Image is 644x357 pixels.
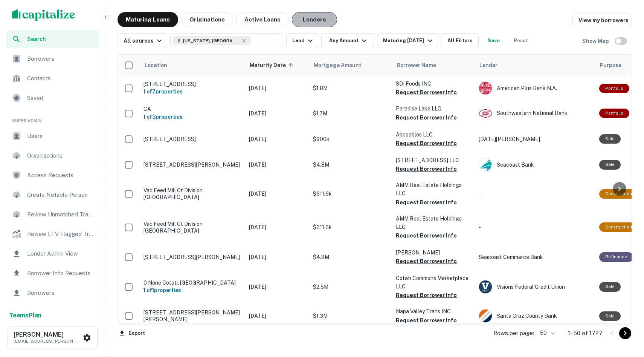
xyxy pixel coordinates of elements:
[6,225,99,243] div: Review LTV Flagged Transactions
[250,61,296,70] span: Maturity Date
[396,316,457,325] button: Request Borrower Info
[140,55,245,76] th: Location
[479,107,492,120] img: picture
[143,279,241,286] p: 0 None Cotati, [GEOGRAPHIC_DATA]
[27,210,95,219] span: Review Unmatched Transactions
[396,198,457,207] button: Request Borrower Info
[249,253,305,261] p: [DATE]
[479,61,497,70] span: Lender
[118,33,167,48] button: All sources
[392,55,475,76] th: Borrower Name
[118,12,178,27] button: Maturing Loans
[6,50,99,68] a: Borrowers
[245,55,309,76] th: Maturity Date
[9,312,41,319] strong: Teams Plan
[314,61,371,70] span: Mortgage Amount
[292,12,337,27] button: Lenders
[249,223,305,231] p: [DATE]
[6,186,99,204] a: Create Notable Person
[493,329,534,338] p: Rows per page:
[482,33,506,48] button: Save your search to get updates of matches that match your search criteria.
[27,151,95,160] span: Organizations
[249,84,305,92] p: [DATE]
[321,33,374,48] button: Any Amount
[396,231,457,240] button: Request Borrower Info
[619,327,631,339] button: Go to next page
[599,311,621,321] div: Sale
[27,249,95,258] span: Lender Admin View
[286,33,318,48] button: Land
[313,84,388,92] p: $1.8M
[509,33,533,48] button: Reset
[479,158,492,171] img: picture
[27,74,95,83] span: Contacts
[397,61,436,70] span: Borrower Name
[6,127,99,145] div: Users
[313,190,388,198] p: $611.6k
[396,291,457,300] button: Request Borrower Info
[14,338,81,345] p: [EMAIL_ADDRESS][PERSON_NAME][DOMAIN_NAME]
[441,33,479,48] button: All Filters
[14,332,81,338] h6: [PERSON_NAME]
[6,205,99,224] a: Review Unmatched Transactions
[27,93,95,103] span: Saved
[313,135,388,143] p: $900k
[396,215,471,231] p: AMM Real Estate Holdings LLC
[6,69,99,87] a: Contacts
[396,139,457,148] button: Request Borrower Info
[479,135,592,143] p: [DATE][PERSON_NAME]
[313,223,388,231] p: $611.6k
[6,89,99,107] a: Saved
[143,221,241,234] p: Vac Feed Mill Ct Division [GEOGRAPHIC_DATA]
[8,326,98,349] button: [PERSON_NAME][EMAIL_ADDRESS][PERSON_NAME][DOMAIN_NAME]
[183,37,240,44] span: [US_STATE], [GEOGRAPHIC_DATA]
[599,160,621,169] div: Sale
[537,328,556,339] div: 50
[6,303,99,322] a: Email Testing
[396,80,471,88] p: SDI Foods INC
[479,253,592,261] p: Seacoast Commerce Bank
[606,297,644,333] iframe: Chat Widget
[6,147,99,165] a: Organizations
[599,282,621,291] div: Sale
[396,88,457,97] button: Request Borrower Info
[249,283,305,291] p: [DATE]
[27,171,95,180] span: Access Requests
[143,81,241,87] p: [STREET_ADDRESS]
[6,166,99,184] div: Access Requests
[479,158,592,172] div: Seacoast Bank
[479,280,592,294] div: Visions Federal Credit Union
[143,286,241,294] h6: 1 of 1 properties
[27,269,95,278] span: Borrower Info Requests
[143,113,241,121] h6: 1 of 3 properties
[143,136,241,142] p: [STREET_ADDRESS]
[249,312,305,320] p: [DATE]
[383,36,434,45] div: Maturing [DATE]
[6,264,99,282] div: Borrower Info Requests
[236,12,289,27] button: Active Loans
[396,181,471,198] p: AMM Real Estate Holdings LLC
[143,87,241,96] h6: 1 of 7 properties
[143,187,241,201] p: Vac Feed Mill Ct Division [GEOGRAPHIC_DATA]
[599,134,621,144] div: Sale
[479,82,492,95] img: picture
[313,109,388,118] p: $1.7M
[479,223,592,231] p: -
[27,230,95,239] span: Review LTV Flagged Transactions
[143,106,241,112] p: CA
[27,190,95,199] span: Create Notable Person
[9,311,41,320] a: TeamsPlan
[6,245,99,263] a: Lender Admin View
[27,132,95,141] span: Users
[27,288,95,297] span: Borrowers
[582,37,610,45] h6: Show Map
[181,12,233,27] button: Originations
[313,253,388,261] p: $4.8M
[6,30,99,48] div: Search
[6,284,99,302] div: Borrowers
